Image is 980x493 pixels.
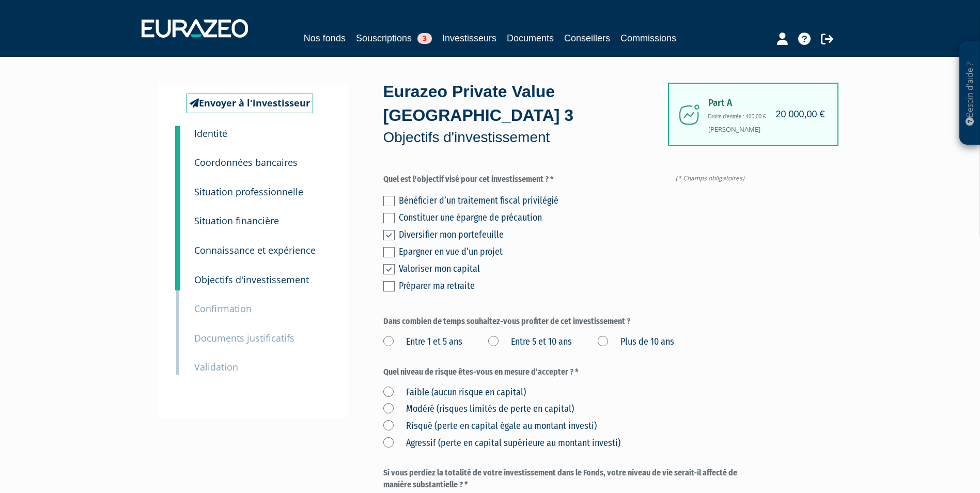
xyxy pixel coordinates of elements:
h6: Droits d'entrée : 400,00 € [708,114,822,119]
div: Préparer ma retraite [399,279,749,293]
span: 3 [417,33,432,44]
a: 5 [175,229,180,261]
h4: 20 000,00 € [775,110,825,120]
span: Part A [708,98,822,109]
label: Agressif (perte en capital supérieure au montant investi) [383,437,620,450]
p: Objectifs d'investissement [383,127,667,148]
a: Nos fonds [304,31,346,47]
small: Coordonnées bancaires [194,156,298,168]
div: Eurazeo Private Value [GEOGRAPHIC_DATA] 3 [383,80,667,148]
div: Valoriser mon capital [399,261,749,276]
a: 1 [175,126,180,147]
small: Documents justificatifs [194,332,294,344]
label: Quel est l'objectif visé pour cet investissement ? * [383,174,749,186]
a: 4 [175,199,180,232]
p: Besoin d'aide ? [964,47,976,140]
div: Bénéficier d’un traitement fiscal privilégié [399,193,749,208]
small: Situation financière [194,214,279,227]
a: 2 [175,141,180,173]
label: Dans combien de temps souhaitez-vous profiter de cet investissement ? [383,316,749,328]
a: Commissions [620,31,676,45]
div: [PERSON_NAME] [668,83,838,146]
small: Validation [194,361,238,373]
small: Confirmation [194,302,252,315]
small: Identité [194,127,227,140]
a: Conseillers [564,31,610,45]
div: Epargner en vue d’un projet [399,244,749,259]
label: Quel niveau de risque êtes-vous en mesure d’accepter ? * [383,366,749,378]
label: Plus de 10 ans [598,335,674,349]
label: Si vous perdiez la totalité de votre investissement dans le Fonds, votre niveau de vie serait-il ... [383,467,749,491]
div: Diversifier mon portefeuille [399,227,749,242]
a: Investisseurs [442,31,496,45]
a: Documents [507,31,554,45]
small: Connaissance et expérience [194,244,316,256]
a: 3 [175,171,180,203]
label: Entre 5 et 10 ans [488,335,572,349]
label: Entre 1 et 5 ans [383,335,462,349]
img: 1732889491-logotype_eurazeo_blanc_rvb.png [142,19,248,38]
label: Faible (aucun risque en capital) [383,386,526,399]
small: Situation professionnelle [194,186,303,198]
div: Constituer une épargne de précaution [399,210,749,225]
a: Envoyer à l'investisseur [186,94,313,113]
a: 6 [175,258,180,290]
label: Modéré (risques limités de perte en capital) [383,403,574,416]
a: Souscriptions3 [356,31,432,45]
label: Risqué (perte en capital égale au montant investi) [383,420,597,433]
small: Objectifs d'investissement [194,273,309,286]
